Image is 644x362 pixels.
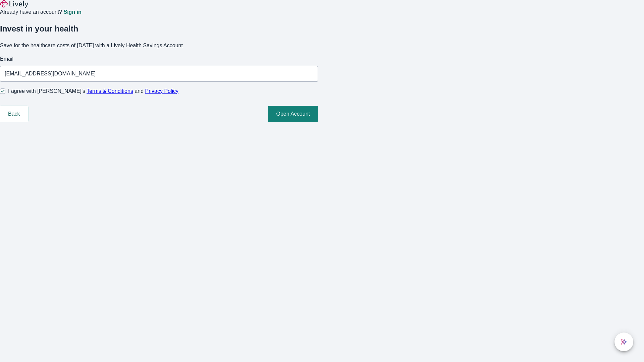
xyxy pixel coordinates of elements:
span: I agree with [PERSON_NAME]’s and [8,87,178,95]
button: chat [614,333,633,351]
a: Privacy Policy [145,88,179,94]
svg: Lively AI Assistant [621,339,627,345]
a: Terms & Conditions [87,88,133,94]
a: Sign in [63,9,81,15]
button: Open Account [268,106,318,122]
